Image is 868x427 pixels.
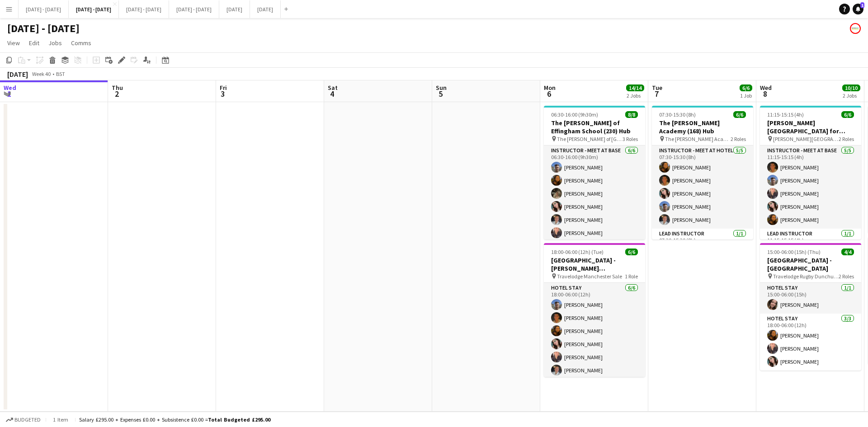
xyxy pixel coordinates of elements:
[557,136,623,142] span: The [PERSON_NAME] of [GEOGRAPHIC_DATA]
[625,273,638,280] span: 1 Role
[860,2,864,8] span: 1
[219,0,250,18] button: [DATE]
[48,39,62,47] span: Jobs
[853,4,863,14] a: 1
[56,70,65,77] div: BST
[542,89,556,99] span: 6
[760,256,861,272] h3: [GEOGRAPHIC_DATA] - [GEOGRAPHIC_DATA]
[50,416,71,423] span: 1 item
[328,84,338,92] span: Sat
[760,229,861,259] app-card-role: Lead Instructor1/111:15-15:15 (4h)
[759,89,772,99] span: 8
[436,84,447,92] span: Sun
[110,89,123,99] span: 2
[551,111,598,118] span: 06:30-16:00 (9h30m)
[544,84,556,92] span: Mon
[220,84,227,92] span: Fri
[760,145,861,229] app-card-role: Instructor - Meet at Base5/511:15-15:15 (4h)[PERSON_NAME][PERSON_NAME][PERSON_NAME][PERSON_NAME][...
[841,249,854,255] span: 4/4
[652,145,753,229] app-card-role: Instructor - Meet at Hotel5/507:30-15:30 (8h)[PERSON_NAME][PERSON_NAME][PERSON_NAME][PERSON_NAME]...
[760,314,861,371] app-card-role: Hotel Stay3/318:00-06:00 (12h)[PERSON_NAME][PERSON_NAME][PERSON_NAME]
[841,111,854,118] span: 6/6
[760,283,861,314] app-card-role: Hotel Stay1/115:00-06:00 (15h)[PERSON_NAME]
[169,0,219,18] button: [DATE] - [DATE]
[731,136,746,142] span: 2 Roles
[79,416,270,423] div: Salary £295.00 + Expenses £0.00 + Subsistence £0.00 =
[557,273,622,280] span: Travelodge Manchester Sale
[119,0,169,18] button: [DATE] - [DATE]
[4,84,16,92] span: Wed
[29,39,39,47] span: Edit
[67,37,95,49] a: Comms
[665,136,731,142] span: The [PERSON_NAME] Academy
[544,243,645,377] app-job-card: 18:00-06:00 (12h) (Tue)6/6[GEOGRAPHIC_DATA] - [PERSON_NAME][GEOGRAPHIC_DATA] Travelodge Mancheste...
[773,273,839,280] span: Travelodge Rugby Dunchurch
[625,249,638,255] span: 6/6
[839,273,854,280] span: 2 Roles
[544,145,645,242] app-card-role: Instructor - Meet at Base6/606:30-16:00 (9h30m)[PERSON_NAME][PERSON_NAME][PERSON_NAME][PERSON_NAM...
[733,111,746,118] span: 6/6
[773,136,839,142] span: [PERSON_NAME][GEOGRAPHIC_DATA] for Boys
[760,243,861,371] app-job-card: 15:00-06:00 (15h) (Thu)4/4[GEOGRAPHIC_DATA] - [GEOGRAPHIC_DATA] Travelodge Rugby Dunchurch2 Roles...
[843,92,860,99] div: 2 Jobs
[7,22,80,35] h1: [DATE] - [DATE]
[652,229,753,259] app-card-role: Lead Instructor1/107:30-15:30 (8h)
[651,89,662,99] span: 7
[544,119,645,135] h3: The [PERSON_NAME] of Effingham School (230) Hub
[652,106,753,239] app-job-card: 07:30-15:30 (8h)6/6The [PERSON_NAME] Academy (168) Hub The [PERSON_NAME] Academy2 RolesInstructor...
[19,0,69,18] button: [DATE] - [DATE]
[218,89,227,99] span: 3
[544,283,645,379] app-card-role: Hotel Stay6/618:00-06:00 (12h)[PERSON_NAME][PERSON_NAME][PERSON_NAME][PERSON_NAME][PERSON_NAME][P...
[625,111,638,118] span: 8/8
[626,84,644,91] span: 14/14
[652,119,753,135] h3: The [PERSON_NAME] Academy (168) Hub
[208,416,270,423] span: Total Budgeted £295.00
[30,70,52,77] span: Week 40
[760,84,772,92] span: Wed
[7,70,28,79] div: [DATE]
[7,39,20,47] span: View
[544,106,645,239] app-job-card: 06:30-16:00 (9h30m)8/8The [PERSON_NAME] of Effingham School (230) Hub The [PERSON_NAME] of [GEOGR...
[434,89,447,99] span: 5
[250,0,281,18] button: [DATE]
[740,92,752,99] div: 1 Job
[767,249,821,255] span: 15:00-06:00 (15h) (Thu)
[544,256,645,272] h3: [GEOGRAPHIC_DATA] - [PERSON_NAME][GEOGRAPHIC_DATA]
[45,37,66,49] a: Jobs
[623,136,638,142] span: 3 Roles
[839,136,854,142] span: 2 Roles
[5,415,42,425] button: Budgeted
[760,119,861,135] h3: [PERSON_NAME][GEOGRAPHIC_DATA] for Boys (170) Hub (Half Day PM)
[112,84,123,92] span: Thu
[850,23,861,34] app-user-avatar: Programmes & Operations
[69,0,119,18] button: [DATE] - [DATE]
[25,37,43,49] a: Edit
[659,111,696,118] span: 07:30-15:30 (8h)
[652,84,662,92] span: Tue
[551,249,604,255] span: 18:00-06:00 (12h) (Tue)
[4,37,24,49] a: View
[627,92,644,99] div: 2 Jobs
[740,84,752,91] span: 6/6
[326,89,338,99] span: 4
[760,106,861,239] app-job-card: 11:15-15:15 (4h)6/6[PERSON_NAME][GEOGRAPHIC_DATA] for Boys (170) Hub (Half Day PM) [PERSON_NAME][...
[2,89,16,99] span: 1
[71,39,91,47] span: Comms
[14,417,41,423] span: Budgeted
[842,84,860,91] span: 10/10
[767,111,804,118] span: 11:15-15:15 (4h)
